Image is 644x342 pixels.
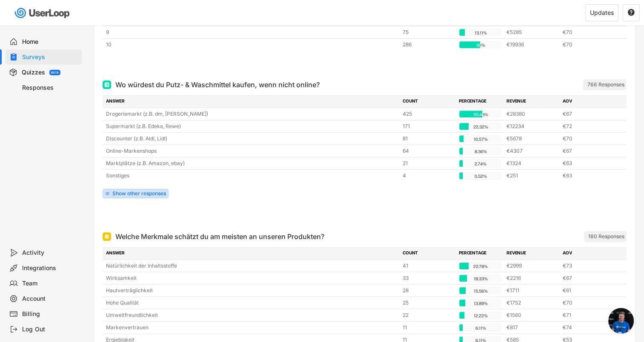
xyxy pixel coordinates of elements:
img: Multi Select [104,82,109,87]
img: Single Select [104,234,109,239]
div: 55.48% [461,111,500,118]
div: 9 [106,28,398,36]
div: 11 [403,324,454,331]
div: €67 [563,147,614,155]
div: Hohe Qualität [106,299,398,307]
div: 18.33% [461,275,500,282]
div: Updates [590,10,614,16]
div: 81 [403,135,454,142]
div: AOV [563,250,614,257]
div: 171 [403,123,454,130]
div: €61 [563,287,614,294]
div: Wo würdest du Putz- & Waschmittel kaufen, wenn nicht online? [115,80,320,90]
div: €71 [563,311,614,319]
div: Online-Markenshops [106,147,398,155]
div: €1560 [507,311,558,319]
div: €73 [563,262,614,270]
div: €70 [563,135,614,142]
div: Welche Merkmale schätzt du am meisten an unseren Produkten? [115,231,324,242]
div: 12.22% [461,312,500,319]
div: €70 [563,299,614,307]
div: 8.36% [461,148,500,155]
div: €5285 [507,28,558,36]
div: €67 [563,274,614,282]
div: 425 [403,110,454,118]
div: €19936 [507,41,558,48]
div: Team [22,279,78,288]
div: €63 [563,160,614,167]
div: 6.11% [461,324,500,332]
div: €5678 [507,135,558,142]
div: €251 [507,172,558,180]
div: BETA [51,71,59,74]
div: PERCENTAGE [459,98,501,105]
div: 13.11% [461,29,500,37]
div: 766 Responses [587,81,624,88]
div: COUNT [403,250,454,257]
div: PERCENTAGE [459,250,501,257]
div: 22.32% [461,123,500,131]
div: Chat öffnen [608,308,634,333]
div: Integrations [22,264,78,272]
div: 2.74% [461,160,500,168]
div: 180 Responses [588,233,624,240]
div: 13.89% [461,299,500,307]
div: Marktplätze (z.B. Amazon, ebay) [106,160,398,167]
div: 25 [403,299,454,307]
div: Quizzes [22,68,45,77]
div: Billing [22,310,78,318]
div: €72 [563,123,614,130]
div: 64 [403,147,454,155]
div: €817 [507,324,558,331]
div: Markenvertrauen [106,324,398,331]
div: €63 [563,172,614,180]
div: COUNT [403,98,454,105]
div: Sonstiges [106,172,398,180]
div: Log Out [22,325,78,333]
div: 75 [403,28,454,36]
div: 33 [403,274,454,282]
div: Home [22,38,78,46]
div: Umweltfreundlichkeit [106,311,398,319]
div: €2999 [507,262,558,270]
div: Show other responses [112,191,166,196]
div: ANSWER [106,98,398,105]
img: userloop-logo-01.svg [13,4,73,22]
div: €1752 [507,299,558,307]
div: REVENUE [507,98,558,105]
div: Account [22,295,78,303]
div: 50% [461,41,500,49]
div: €70 [563,41,614,48]
div: Surveys [22,53,78,61]
div: Discounter (z.B. Aldi, Lidl) [106,135,398,142]
div: Wirksamkeit [106,274,398,282]
div: 21 [403,160,454,167]
div: REVENUE [507,250,558,257]
div: Drogeriemarkt (z.B. dm, [PERSON_NAME]) [106,110,398,118]
div: 10 [106,41,398,48]
div: AOV [563,98,614,105]
div: €2216 [507,274,558,282]
div: 22 [403,311,454,319]
div: Activity [22,249,78,257]
div: Hautverträglichkeit [106,287,398,294]
div: ANSWER [106,250,398,257]
div: 10.57% [461,135,500,143]
div: €67 [563,110,614,118]
div: Natürlichkeit der Inhaltsstoffe [106,262,398,270]
div: Responses [22,84,78,92]
button:  [627,9,635,17]
div: €1711 [507,287,558,294]
div: €74 [563,324,614,331]
div: 22.78% [461,262,500,270]
text:  [628,9,635,16]
div: Supermarkt (z.B. Edeka, Rewe) [106,123,398,130]
div: €70 [563,28,614,36]
div: €4307 [507,147,558,155]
